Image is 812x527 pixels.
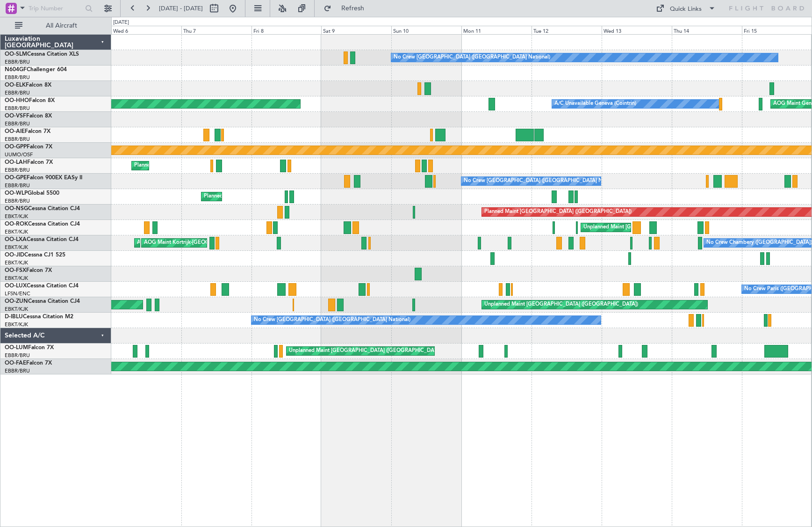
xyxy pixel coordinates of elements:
[5,113,26,119] span: OO-VSF
[5,160,27,165] span: OO-LAH
[5,160,53,165] a: OO-LAHFalcon 7X
[5,206,28,212] span: OO-NSG
[672,26,742,34] div: Thu 14
[134,159,303,173] div: Planned Maint [GEOGRAPHIC_DATA] ([GEOGRAPHIC_DATA] National)
[5,268,26,273] span: OO-FSX
[5,275,28,282] a: EBKT/KJK
[5,167,30,174] a: EBBR/BRU
[5,252,65,258] a: OO-JIDCessna CJ1 525
[5,151,33,158] a: UUMO/OSF
[5,182,30,189] a: EBBR/BRU
[289,344,465,358] div: Unplanned Maint [GEOGRAPHIC_DATA] ([GEOGRAPHIC_DATA] National)
[254,313,410,327] div: No Crew [GEOGRAPHIC_DATA] ([GEOGRAPHIC_DATA] National)
[464,174,620,188] div: No Crew [GEOGRAPHIC_DATA] ([GEOGRAPHIC_DATA] National)
[111,26,181,34] div: Wed 6
[5,367,30,374] a: EBBR/BRU
[5,175,82,181] a: OO-GPEFalcon 900EX EASy II
[5,213,28,220] a: EBKT/KJK
[5,129,25,134] span: OO-AIE
[5,190,59,196] a: OO-WLPGlobal 5500
[484,298,638,312] div: Unplanned Maint [GEOGRAPHIC_DATA] ([GEOGRAPHIC_DATA])
[5,290,30,297] a: LFSN/ENC
[10,18,101,33] button: All Aircraft
[5,67,27,73] span: N604GF
[321,26,391,34] div: Sat 9
[5,98,55,103] a: OO-HHOFalcon 8X
[602,26,672,34] div: Wed 13
[5,314,23,320] span: D-IBLU
[5,136,30,143] a: EBBR/BRU
[5,82,51,88] a: OO-ELKFalcon 8X
[5,198,30,205] a: EBBR/BRU
[5,51,79,57] a: OO-SLMCessna Citation XLS
[29,1,82,15] input: Trip Number
[5,144,27,150] span: OO-GPP
[5,190,28,196] span: OO-WLP
[461,26,532,34] div: Mon 11
[181,26,252,34] div: Thu 7
[532,26,602,34] div: Tue 12
[583,220,734,234] div: Unplanned Maint [GEOGRAPHIC_DATA]-[GEOGRAPHIC_DATA]
[5,299,80,304] a: OO-ZUNCessna Citation CJ4
[137,236,239,250] div: AOG Maint Kortrijk-[GEOGRAPHIC_DATA]
[670,5,702,14] div: Quick Links
[5,98,29,103] span: OO-HHO
[5,51,27,57] span: OO-SLM
[5,105,30,112] a: EBBR/BRU
[394,51,550,65] div: No Crew [GEOGRAPHIC_DATA] ([GEOGRAPHIC_DATA] National)
[5,221,80,227] a: OO-ROKCessna Citation CJ4
[5,237,27,242] span: OO-LXA
[5,314,73,320] a: D-IBLUCessna Citation M2
[5,237,79,242] a: OO-LXACessna Citation CJ4
[24,22,99,29] span: All Aircraft
[5,74,30,81] a: EBBR/BRU
[5,228,28,235] a: EBKT/KJK
[5,345,54,351] a: OO-LUMFalcon 7X
[5,82,26,88] span: OO-ELK
[5,59,30,66] a: EBBR/BRU
[159,4,203,13] span: [DATE] - [DATE]
[5,283,79,289] a: OO-LUXCessna Citation CJ4
[5,129,50,134] a: OO-AIEFalcon 7X
[5,175,27,181] span: OO-GPE
[5,360,26,366] span: OO-FAE
[5,299,28,304] span: OO-ZUN
[484,205,632,219] div: Planned Maint [GEOGRAPHIC_DATA] ([GEOGRAPHIC_DATA])
[5,244,28,251] a: EBKT/KJK
[5,352,30,359] a: EBBR/BRU
[706,236,812,250] div: No Crew Chambery ([GEOGRAPHIC_DATA])
[319,1,375,16] button: Refresh
[5,259,28,266] a: EBKT/KJK
[5,120,30,127] a: EBBR/BRU
[204,190,271,204] div: Planned Maint Milan (Linate)
[5,113,52,119] a: OO-VSFFalcon 8X
[5,206,80,212] a: OO-NSGCessna Citation CJ4
[5,221,28,227] span: OO-ROK
[5,360,52,366] a: OO-FAEFalcon 7X
[651,1,720,16] button: Quick Links
[5,306,28,313] a: EBKT/KJK
[5,89,30,96] a: EBBR/BRU
[5,252,24,258] span: OO-JID
[391,26,461,34] div: Sun 10
[5,67,67,73] a: N604GFChallenger 604
[5,283,27,289] span: OO-LUX
[742,26,812,34] div: Fri 15
[144,236,246,250] div: AOG Maint Kortrijk-[GEOGRAPHIC_DATA]
[5,144,52,150] a: OO-GPPFalcon 7X
[252,26,322,34] div: Fri 8
[5,321,28,328] a: EBKT/KJK
[5,268,52,273] a: OO-FSXFalcon 7X
[554,97,636,111] div: A/C Unavailable Geneva (Cointrin)
[333,5,373,12] span: Refresh
[113,19,129,27] div: [DATE]
[5,345,28,351] span: OO-LUM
